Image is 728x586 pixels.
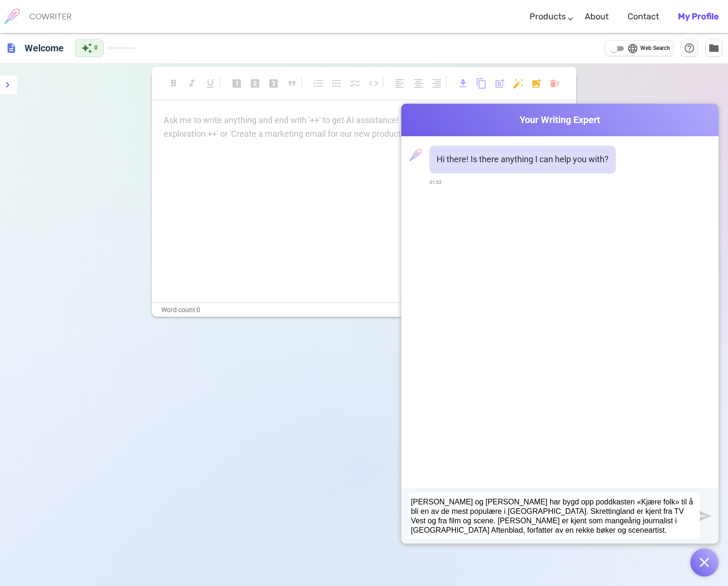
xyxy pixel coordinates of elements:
[168,78,179,89] span: format_bold
[268,78,279,89] span: looks_3
[205,78,216,89] span: format_underlined
[678,3,719,31] a: My Profile
[627,43,638,54] span: language
[513,78,524,89] span: auto_fix_high
[476,78,487,89] span: content_copy
[29,12,72,21] h6: COWRITER
[413,78,424,89] span: format_align_center
[401,113,719,127] span: Your Writing Expert
[430,176,442,190] span: 01:52
[331,78,342,89] span: format_list_bulleted
[94,43,98,53] span: 0
[411,497,697,554] p: [PERSON_NAME] og [PERSON_NAME] har bygd opp poddkasten «Kjære folk» til å bli en av de mest popul...
[231,78,242,89] span: looks_one
[406,146,425,165] img: profile
[186,78,198,89] span: format_italic
[640,44,670,53] span: Web Search
[21,39,67,58] h6: Click to edit title
[81,42,92,54] span: auto_awesome
[531,78,542,89] span: add_photo_alternate
[549,78,561,89] span: delete_sweep
[700,510,711,522] img: Send
[585,3,609,31] a: About
[457,78,469,89] span: download
[494,78,505,89] span: post_add
[286,78,298,89] span: format_quote
[628,3,659,31] a: Contact
[529,3,566,31] a: Products
[437,153,609,166] p: Hi there! Is there anything I can help you with?
[249,78,261,89] span: looks_two
[678,11,719,22] b: My Profile
[431,78,442,89] span: format_align_right
[681,40,698,57] button: Help & Shortcuts
[705,40,722,57] button: Manage Documents
[152,303,576,317] div: Word count: 0
[394,78,405,89] span: format_align_left
[368,78,379,89] span: code
[6,42,17,54] span: description
[684,42,695,54] span: help_outline
[313,78,324,89] span: format_list_numbered
[349,78,361,89] span: checklist
[708,42,720,54] span: folder
[700,558,709,567] img: Open chat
